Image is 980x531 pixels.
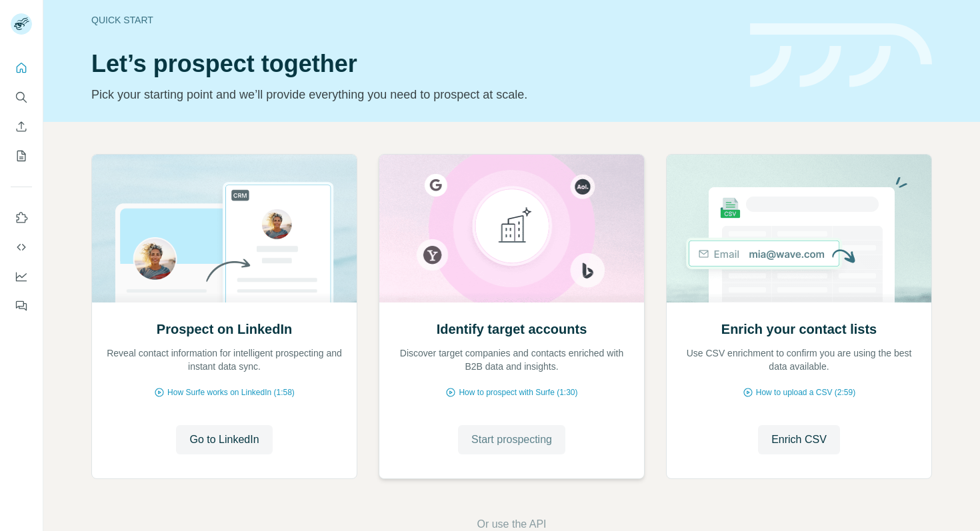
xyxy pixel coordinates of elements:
p: Discover target companies and contacts enriched with B2B data and insights. [393,346,631,373]
span: Enrich CSV [771,432,827,448]
span: How to prospect with Surfe (1:30) [459,386,577,398]
span: How Surfe works on LinkedIn (1:58) [167,386,295,398]
button: Quick start [11,56,32,80]
button: Use Surfe on LinkedIn [11,206,32,230]
span: Start prospecting [471,432,552,448]
div: Quick start [91,13,734,27]
h1: Let’s prospect together [91,51,734,77]
p: Pick your starting point and we’ll provide everything you need to prospect at scale. [91,85,734,104]
img: Prospect on LinkedIn [91,155,357,302]
button: Enrich CSV [758,425,840,454]
button: My lists [11,144,32,168]
button: Feedback [11,294,32,318]
p: Use CSV enrichment to confirm you are using the best data available. [680,346,918,373]
button: Use Surfe API [11,235,32,259]
h2: Prospect on LinkedIn [157,320,292,338]
img: Enrich your contact lists [666,155,932,302]
button: Start prospecting [458,425,565,454]
span: How to upload a CSV (2:59) [756,386,855,398]
button: Go to LinkedIn [176,425,272,454]
h2: Enrich your contact lists [721,320,877,338]
span: Go to LinkedIn [189,432,259,448]
button: Search [11,85,32,109]
img: Identify target accounts [379,155,645,302]
button: Enrich CSV [11,115,32,139]
h2: Identify target accounts [437,320,587,338]
p: Reveal contact information for intelligent prospecting and instant data sync. [105,346,343,373]
img: banner [750,23,932,88]
button: Dashboard [11,265,32,288]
